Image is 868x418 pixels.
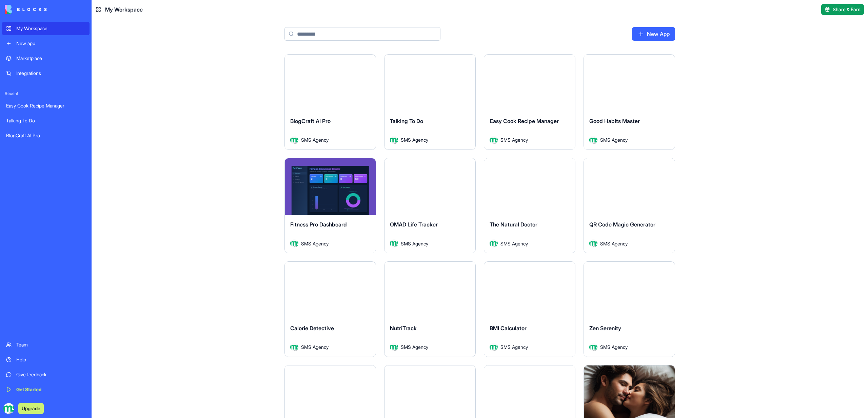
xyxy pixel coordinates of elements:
a: Get Started [2,383,90,396]
img: logo [5,5,47,14]
a: Easy Cook Recipe Manager [2,99,90,113]
span: SMS Agency [401,343,428,351]
span: SMS Agency [301,240,329,247]
div: Easy Cook Recipe Manager [6,102,85,109]
img: Avatar [390,136,398,144]
span: Easy Cook Recipe Manager [490,118,559,124]
img: Avatar [490,136,498,144]
span: NutriTrack [390,325,417,332]
span: SMS Agency [401,136,428,143]
div: Integrations [16,70,85,77]
a: New App [632,27,675,41]
img: Avatar [589,343,597,351]
img: logo_transparent_kimjut.jpg [3,403,14,414]
a: Help [2,353,90,366]
img: Avatar [290,239,298,247]
a: NutriTrackAvatarSMS Agency [384,261,476,357]
span: OMAD Life Tracker [390,221,438,228]
span: SMS Agency [401,240,428,247]
img: Avatar [390,239,398,247]
span: SMS Agency [301,136,329,143]
a: Fitness Pro DashboardAvatarSMS Agency [284,158,376,254]
div: New app [16,40,85,47]
button: Share & Earn [821,4,864,15]
a: BlogCraft AI ProAvatarSMS Agency [284,54,376,150]
span: Fitness Pro Dashboard [290,221,347,228]
a: QR Code Magic GeneratorAvatarSMS Agency [584,158,675,254]
a: My Workspace [2,22,90,35]
a: New app [2,37,90,50]
div: My Workspace [16,25,85,32]
span: QR Code Magic Generator [589,221,655,228]
span: BlogCraft AI Pro [290,118,331,124]
span: SMS Agency [500,343,528,351]
img: Avatar [589,136,597,144]
span: The Natural Doctor [490,221,537,228]
a: Calorie DetectiveAvatarSMS Agency [284,261,376,357]
span: BMI Calculator [490,325,527,332]
a: Upgrade [18,405,44,412]
a: Marketplace [2,52,90,65]
a: Give feedback [2,368,90,381]
div: Give feedback [16,371,85,378]
div: BlogCraft AI Pro [6,132,85,139]
img: Avatar [290,343,298,351]
button: Upgrade [18,403,44,414]
div: Team [16,341,85,348]
img: Avatar [390,343,398,351]
span: SMS Agency [600,343,628,351]
span: SMS Agency [600,240,628,247]
a: Integrations [2,66,90,80]
span: My Workspace [105,5,143,14]
a: The Natural DoctorAvatarSMS Agency [484,158,575,254]
span: SMS Agency [500,136,528,143]
a: OMAD Life TrackerAvatarSMS Agency [384,158,476,254]
span: Calorie Detective [290,325,334,332]
img: Avatar [290,136,298,144]
span: SMS Agency [600,136,628,143]
span: SMS Agency [301,343,329,351]
a: Talking To Do [2,114,90,127]
img: Avatar [490,239,498,247]
div: Help [16,356,85,363]
a: Team [2,338,90,352]
a: BMI CalculatorAvatarSMS Agency [484,261,575,357]
div: Get Started [16,386,85,393]
a: Talking To DoAvatarSMS Agency [384,54,476,150]
span: Zen Serenity [589,325,621,332]
a: Good Habits MasterAvatarSMS Agency [584,54,675,150]
span: Good Habits Master [589,118,640,124]
span: Recent [2,91,90,96]
a: BlogCraft AI Pro [2,129,90,142]
span: Share & Earn [833,6,861,13]
img: Avatar [490,343,498,351]
span: Talking To Do [390,118,423,124]
img: Avatar [589,239,597,247]
div: Talking To Do [6,117,85,124]
div: Marketplace [16,55,85,62]
span: SMS Agency [500,240,528,247]
a: Zen SerenityAvatarSMS Agency [584,261,675,357]
a: Easy Cook Recipe ManagerAvatarSMS Agency [484,54,575,150]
